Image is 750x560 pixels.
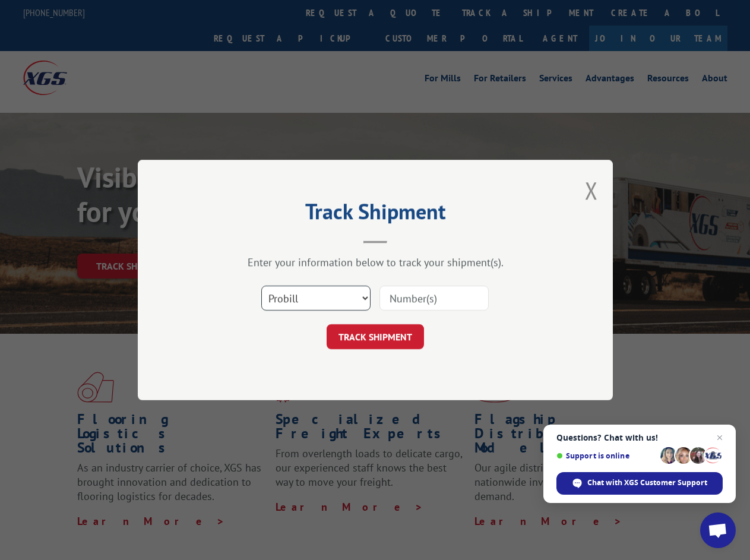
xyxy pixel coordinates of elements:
[713,431,727,445] span: Close chat
[556,433,723,442] span: Questions? Chat with us!
[327,324,424,349] button: TRACK SHIPMENT
[197,255,553,269] div: Enter your information below to track your shipment(s).
[379,286,489,311] input: Number(s)
[585,175,598,206] button: Close modal
[587,477,707,488] span: Chat with XGS Customer Support
[700,512,736,548] div: Open chat
[556,451,656,460] span: Support is online
[556,472,723,495] div: Chat with XGS Customer Support
[197,203,553,226] h2: Track Shipment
